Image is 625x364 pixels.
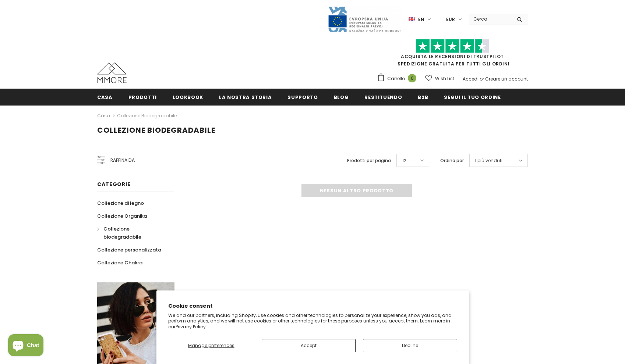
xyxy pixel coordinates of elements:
[97,210,147,222] a: Collezione Organika
[97,94,113,101] span: Casa
[334,94,349,101] span: Blog
[401,53,504,60] a: Acquista le recensioni di TrustPilot
[97,89,113,105] a: Casa
[97,259,142,266] span: Collezione Chakra
[97,213,147,220] span: Collezione Organika
[176,324,206,330] a: Privacy Policy
[168,313,457,330] p: We and our partners, including Shopify, use cookies and other technologies to personalize your ex...
[262,339,356,352] button: Accept
[168,302,457,310] h2: Cookie consent
[475,157,502,164] span: I più venduti
[418,94,428,101] span: B2B
[287,89,318,105] a: supporto
[97,111,110,120] a: Casa
[446,16,455,23] span: EUR
[168,339,254,352] button: Manage preferences
[408,74,416,82] span: 0
[364,94,402,101] span: Restituendo
[469,14,511,24] input: Search Site
[444,89,501,105] a: Segui il tuo ordine
[440,157,464,164] label: Ordina per
[117,113,177,119] a: Collezione biodegradabile
[485,76,528,82] a: Creare un account
[128,89,157,105] a: Prodotti
[173,89,203,105] a: Lookbook
[363,339,457,352] button: Decline
[444,94,501,101] span: Segui il tuo ordine
[219,94,272,101] span: La nostra storia
[435,75,454,82] span: Wish List
[97,197,144,210] a: Collezione di legno
[334,89,349,105] a: Blog
[463,76,479,82] a: Accedi
[97,63,127,83] img: Casi MMORE
[97,256,142,269] a: Collezione Chakra
[347,157,391,164] label: Prodotti per pagina
[425,72,454,85] a: Wish List
[103,225,141,240] span: Collezione biodegradabile
[219,89,272,105] a: La nostra storia
[328,16,401,22] a: Javni Razpis
[418,16,424,23] span: en
[97,243,161,256] a: Collezione personalizzata
[128,94,157,101] span: Prodotti
[97,125,215,135] span: Collezione biodegradabile
[287,94,318,101] span: supporto
[402,157,406,164] span: 12
[387,75,405,82] span: Carrello
[188,342,234,349] span: Manage preferences
[416,39,489,53] img: Fidati di Pilot Stars
[418,89,428,105] a: B2B
[377,42,528,67] span: SPEDIZIONE GRATUITA PER TUTTI GLI ORDINI
[173,94,203,101] span: Lookbook
[364,89,402,105] a: Restituendo
[97,222,166,243] a: Collezione biodegradabile
[6,334,46,358] inbox-online-store-chat: Shopify online store chat
[110,156,135,164] span: Raffina da
[480,76,484,82] span: or
[377,73,420,84] a: Carrello 0
[97,181,130,188] span: Categorie
[409,16,415,22] img: i-lang-1.png
[97,246,161,253] span: Collezione personalizzata
[97,200,144,207] span: Collezione di legno
[328,6,401,33] img: Javni Razpis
